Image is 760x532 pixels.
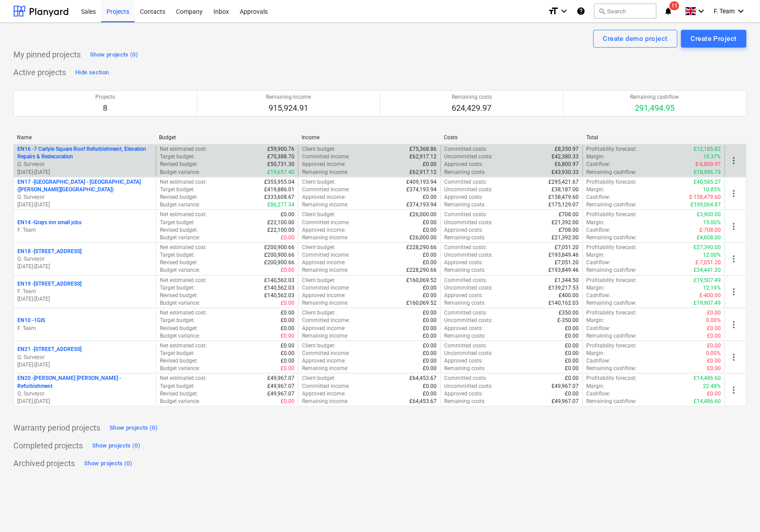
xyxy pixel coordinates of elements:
p: Approved costs : [445,292,483,299]
p: Committed costs : [445,145,487,153]
div: Show projects (0) [84,459,132,469]
p: Net estimated cost : [160,309,207,317]
i: keyboard_arrow_down [559,6,569,16]
p: Committed costs : [445,309,487,317]
p: £21,392.00 [552,234,579,242]
p: Budget variance : [160,299,200,307]
p: Approved costs : [445,226,483,234]
p: Client budget : [302,342,335,350]
p: £6,800.97 [555,161,579,168]
p: £419,886.01 [264,186,294,193]
p: £-158,479.60 [690,193,721,201]
p: My pinned projects [13,49,81,60]
p: Committed costs : [445,277,487,284]
p: Projects [96,93,115,101]
p: £-6,800.97 [696,161,721,168]
p: Remaining cashflow : [587,332,637,340]
button: Show projects (0) [90,439,143,453]
p: 291,494.95 [630,103,679,113]
p: £0.00 [423,251,437,259]
i: keyboard_arrow_down [736,6,747,16]
p: £0.00 [423,357,437,365]
p: Profitability forecast : [587,145,637,153]
p: £0.00 [565,350,579,357]
div: Show projects (0) [110,423,158,433]
p: £50,731.30 [267,161,294,168]
p: £374,193.94 [407,186,437,193]
p: Uncommitted costs : [445,251,493,259]
div: Costs [444,134,580,141]
p: £0.00 [281,299,294,307]
p: Remaining income : [302,169,348,176]
p: £0.00 [707,332,721,340]
p: Remaining cashflow : [587,299,637,307]
p: £350.00 [559,309,579,317]
p: Net estimated cost : [160,342,207,350]
p: [DATE] - [DATE] [17,398,152,405]
span: F. Team [714,8,735,15]
p: £0.00 [423,226,437,234]
p: Margin : [587,350,605,357]
span: 11 [670,1,679,10]
p: [DATE] - [DATE] [17,201,152,209]
p: 12.19% [703,284,721,292]
p: £-400.00 [700,292,721,299]
button: Show projects (0) [88,48,140,62]
p: £409,193.94 [407,178,437,186]
p: Budget variance : [160,266,200,274]
span: more_vert [729,352,740,363]
p: Client budget : [302,244,335,251]
p: Remaining costs [452,93,492,101]
p: Target budget : [160,350,195,357]
p: 8 [96,103,115,113]
div: Budget [159,134,295,141]
p: Margin : [587,284,605,292]
i: keyboard_arrow_down [696,6,707,16]
p: £19,657.40 [267,169,294,176]
p: EN14 - Grays inn small jobs [17,219,82,226]
p: Revised budget : [160,259,198,266]
button: Create demo project [593,30,678,48]
p: Approved costs : [445,259,483,266]
p: EN10 - 1GIS [17,317,45,324]
p: £7,051.20 [555,259,579,266]
div: EN14 -Grays inn small jobsF. Team [17,219,152,234]
p: £0.00 [707,357,721,365]
p: £38,187.00 [552,186,579,193]
p: Profitability forecast : [587,277,637,284]
p: £34,441.20 [694,266,721,274]
p: Remaining income : [302,299,348,307]
p: Remaining costs : [445,234,486,242]
p: Client budget : [302,309,335,317]
div: EN10 -1GISF. Team [17,317,152,332]
p: Budget variance : [160,169,200,176]
p: Margin : [587,153,605,161]
p: £160,069.52 [407,299,437,307]
p: [DATE] - [DATE] [17,361,152,369]
p: £27,390.00 [694,244,721,251]
p: Committed costs : [445,211,487,218]
p: £139,217.53 [549,284,579,292]
div: Name [17,134,152,141]
span: more_vert [729,221,740,232]
p: Remaining cashflow : [587,169,637,176]
p: F. Team [17,226,152,234]
p: £26,000.00 [410,234,437,242]
p: Committed income : [302,350,350,357]
div: Create Project [691,33,737,44]
div: Show projects (0) [92,441,140,451]
div: EN17 -[GEOGRAPHIC_DATA] - [GEOGRAPHIC_DATA] ([PERSON_NAME][GEOGRAPHIC_DATA])Q. Surveyor[DATE]-[DATE] [17,178,152,209]
p: £8,350.97 [555,145,579,153]
p: 10.85% [703,186,721,193]
p: £75,368.86 [410,145,437,153]
span: more_vert [729,286,740,297]
p: £0.00 [423,342,437,350]
p: £0.00 [423,219,437,226]
p: Target budget : [160,153,195,161]
p: Revised budget : [160,292,198,299]
span: more_vert [729,254,740,264]
p: £0.00 [281,317,294,324]
p: Cashflow : [587,325,611,332]
p: £19,507.49 [694,277,721,284]
p: 15.00% [703,219,721,226]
